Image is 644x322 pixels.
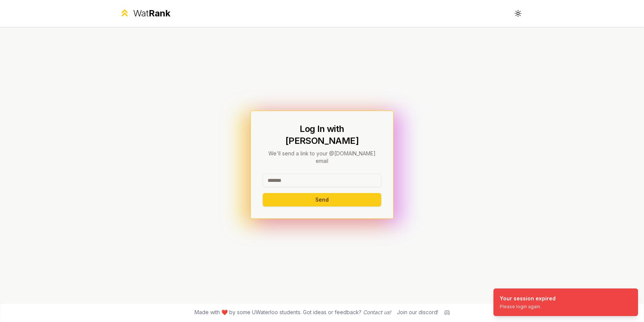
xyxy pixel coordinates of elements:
[149,8,170,19] span: Rank
[363,309,391,315] a: Contact us!
[133,7,170,19] div: Wat
[500,295,556,302] div: Your session expired
[119,7,170,19] a: WatRank
[500,304,556,310] div: Please login again.
[195,309,391,316] span: Made with ❤️ by some UWaterloo students. Got ideas or feedback?
[263,123,381,147] h1: Log In with [PERSON_NAME]
[397,309,438,316] div: Join our discord!
[263,150,381,165] p: We'll send a link to your @[DOMAIN_NAME] email
[263,193,381,206] button: Send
